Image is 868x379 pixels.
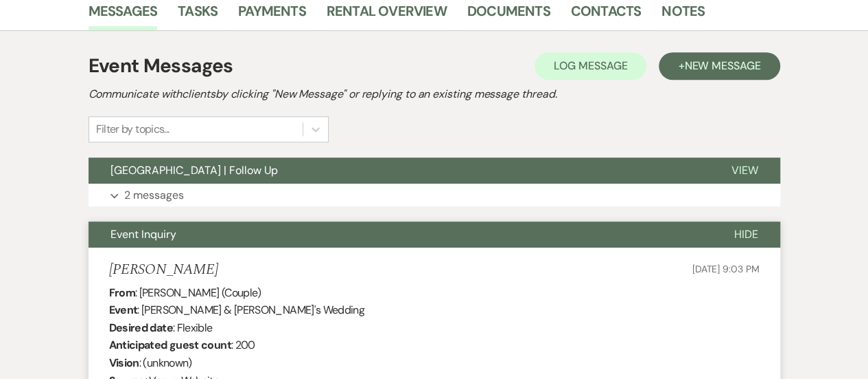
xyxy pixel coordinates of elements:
[684,58,760,73] span: New Message
[124,186,184,204] p: 2 messages
[535,52,646,80] button: Log Message
[89,86,780,102] h2: Communicate with clients by clicking "New Message" or replying to an existing message thread.
[659,52,779,80] button: +New Message
[109,303,138,317] b: Event
[554,58,627,73] span: Log Message
[109,285,135,300] b: From
[89,52,233,80] h1: Event Messages
[96,121,169,138] div: Filter by topics...
[109,338,231,352] b: Anticipated guest count
[109,321,173,335] b: Desired date
[731,163,758,177] span: View
[89,184,780,207] button: 2 messages
[109,261,218,279] h5: [PERSON_NAME]
[109,356,139,370] b: Vision
[712,221,780,248] button: Hide
[89,221,712,248] button: Event Inquiry
[110,163,278,177] span: [GEOGRAPHIC_DATA] | Follow Up
[110,227,176,241] span: Event Inquiry
[692,263,759,275] span: [DATE] 9:03 PM
[89,158,709,184] button: [GEOGRAPHIC_DATA] | Follow Up
[734,227,758,241] span: Hide
[709,158,780,184] button: View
